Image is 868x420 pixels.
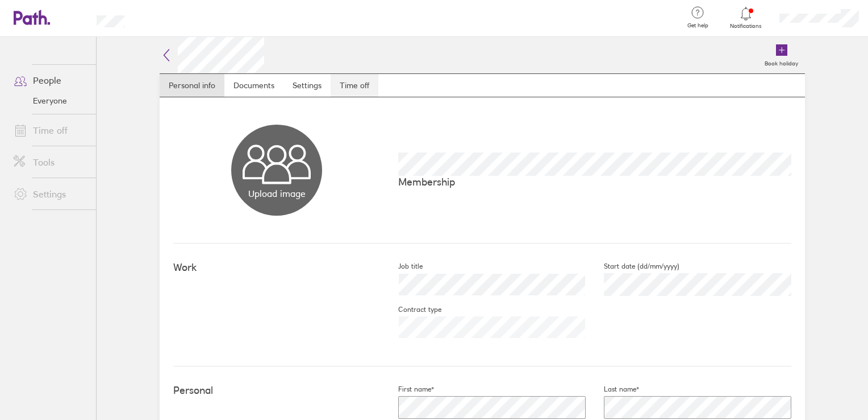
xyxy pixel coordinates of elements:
a: Personal info [160,74,224,97]
a: Tools [5,151,96,174]
a: Time off [331,74,378,97]
h4: Personal [173,385,380,397]
label: First name* [380,385,434,394]
label: Last name* [586,385,639,394]
a: Everyone [5,92,96,110]
p: Membership [398,176,791,188]
a: Time off [5,119,96,142]
a: Documents [224,74,283,97]
a: Notifications [728,6,765,30]
a: People [5,69,96,92]
label: Book holiday [758,57,805,67]
a: Book holiday [758,37,805,73]
span: Get help [679,22,716,29]
label: Job title [380,262,423,271]
label: Contract type [380,305,441,314]
a: Settings [283,74,331,97]
span: Notifications [728,23,765,30]
label: Start date (dd/mm/yyyy) [586,262,679,271]
h4: Work [173,262,380,274]
a: Settings [5,183,96,205]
